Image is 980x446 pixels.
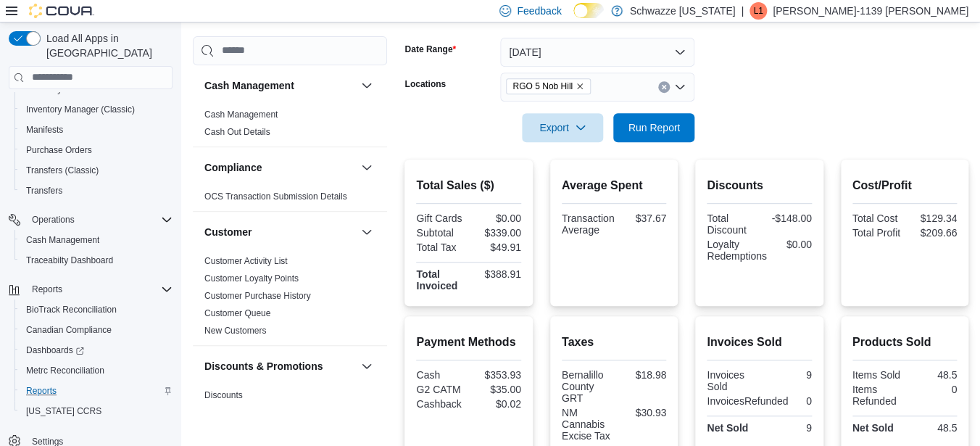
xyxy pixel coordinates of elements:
[204,273,299,284] a: Customer Loyalty Points
[416,268,457,292] strong: Total Invoiced
[20,162,173,179] span: Transfers (Classic)
[20,402,173,420] span: Washington CCRS
[358,77,375,94] button: Cash Management
[628,120,681,135] span: Run Report
[358,358,375,375] button: Discounts & Promotions
[472,227,521,239] div: $339.00
[26,211,173,228] span: Operations
[416,227,465,239] div: Subtotal
[204,78,294,93] h3: Cash Management
[193,188,387,211] div: Compliance
[620,212,666,224] div: $37.67
[562,177,666,194] h2: Average Spent
[204,160,355,175] button: Compliance
[32,284,62,295] span: Reports
[20,162,104,179] a: Transfers (Classic)
[707,422,748,434] strong: Net Sold
[617,407,666,418] div: $30.93
[20,141,173,159] span: Purchase Orders
[20,252,173,269] span: Traceabilty Dashboard
[14,160,178,181] button: Transfers (Classic)
[204,256,288,266] a: Customer Activity List
[14,250,178,271] button: Traceabilty Dashboard
[753,2,763,20] span: L1
[204,255,288,267] span: Customer Activity List
[204,110,278,120] a: Cash Management
[416,369,465,381] div: Cash
[472,384,521,395] div: $35.00
[908,212,957,224] div: $129.34
[14,181,178,201] button: Transfers
[26,304,117,315] span: BioTrack Reconciliation
[416,241,465,253] div: Total Tax
[852,422,894,434] strong: Net Sold
[562,407,611,442] div: NM Cannabis Excise Tax
[617,369,666,381] div: $18.98
[472,241,521,253] div: $49.91
[26,344,84,356] span: Dashboards
[852,334,957,351] h2: Products Sold
[26,144,92,156] span: Purchase Orders
[658,81,670,93] button: Clear input
[14,99,178,120] button: Inventory Manager (Classic)
[20,182,173,199] span: Transfers
[3,210,178,230] button: Operations
[20,101,141,118] a: Inventory Manager (Classic)
[762,369,811,381] div: 9
[908,227,957,239] div: $209.66
[773,239,812,250] div: $0.00
[204,78,355,93] button: Cash Management
[573,18,574,19] span: Dark Mode
[416,384,465,395] div: G2 CATM
[20,141,98,159] a: Purchase Orders
[26,185,62,197] span: Transfers
[472,268,521,280] div: $388.91
[204,126,270,138] span: Cash Out Details
[562,334,666,351] h2: Taxes
[29,4,94,18] img: Cova
[26,165,99,176] span: Transfers (Classic)
[14,140,178,160] button: Purchase Orders
[506,78,591,94] span: RGO 5 Nob Hill
[576,82,584,91] button: Remove RGO 5 Nob Hill from selection in this group
[26,281,68,298] button: Reports
[204,325,266,336] span: New Customers
[204,273,299,284] span: Customer Loyalty Points
[707,177,811,194] h2: Discounts
[562,369,611,404] div: Bernalillo County GRT
[193,252,387,345] div: Customer
[852,227,902,239] div: Total Profit
[26,324,112,336] span: Canadian Compliance
[204,326,266,336] a: New Customers
[358,223,375,241] button: Customer
[20,231,105,249] a: Cash Management
[204,225,252,239] h3: Customer
[20,382,62,400] a: Reports
[20,321,173,339] span: Canadian Compliance
[404,78,446,90] label: Locations
[20,101,173,118] span: Inventory Manager (Classic)
[26,385,57,397] span: Reports
[26,281,173,298] span: Reports
[416,334,520,351] h2: Payment Methods
[20,382,173,400] span: Reports
[14,320,178,340] button: Canadian Compliance
[20,301,122,318] a: BioTrack Reconciliation
[674,81,686,93] button: Open list of options
[20,182,68,199] a: Transfers
[20,121,173,139] span: Manifests
[707,395,788,407] div: InvoicesRefunded
[852,177,957,194] h2: Cost/Profit
[517,4,561,18] span: Feedback
[613,113,694,142] button: Run Report
[794,395,811,407] div: 0
[512,79,573,94] span: RGO 5 Nob Hill
[204,359,323,373] h3: Discounts & Promotions
[193,106,387,146] div: Cash Management
[20,301,173,318] span: BioTrack Reconciliation
[707,334,811,351] h2: Invoices Sold
[630,2,736,20] p: Schwazze [US_STATE]
[204,359,355,373] button: Discounts & Promotions
[852,212,902,224] div: Total Cost
[14,300,178,320] button: BioTrack Reconciliation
